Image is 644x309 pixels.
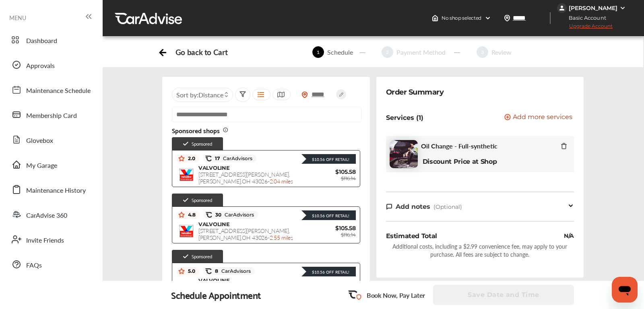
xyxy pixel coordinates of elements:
[212,155,252,162] span: 17
[7,154,95,175] a: My Garage
[423,158,497,165] b: Discount Price at Shop
[557,3,567,13] img: jVpblrzwTbfkPYzPPzSLxeg0AAAAASUVORK5CYII=
[198,165,230,171] span: VALVOLINE
[178,268,185,274] img: star_icon.59ea9307.svg
[504,15,510,21] img: location_vector.a44bc228.svg
[218,268,251,274] span: CarAdvisors
[26,86,91,96] span: Maintenance Schedule
[324,47,356,57] div: Schedule
[7,104,95,125] a: Membership Card
[172,194,223,206] div: Sponsored
[393,47,449,57] div: Payment Method
[212,212,254,218] span: 30
[488,47,515,57] div: Review
[178,167,194,183] img: logo-valvoline.png
[178,212,185,218] img: star_icon.59ea9307.svg
[178,155,185,162] img: star_icon.59ea9307.svg
[308,168,356,175] span: $105.58
[558,14,612,22] span: Basic Account
[185,212,196,218] span: 4.8
[504,114,572,122] button: Add more services
[550,12,551,24] img: header-divider.bc55588e.svg
[7,54,95,75] a: Approvals
[308,157,349,162] div: $10.56 Off Retail!
[26,111,77,121] span: Membership Card
[205,155,212,162] img: caradvise_icon.5c74104a.svg
[26,161,57,171] span: My Garage
[178,279,194,295] img: logo-valvoline.png
[308,225,356,232] span: $105.58
[175,47,227,57] div: Go back to Cart
[220,156,252,161] span: CarAdvisors
[26,260,42,271] span: FAQs
[172,127,229,134] span: Sponsored shops
[396,203,430,210] span: Add notes
[9,14,26,21] span: MENU
[26,61,55,71] span: Approvals
[178,223,194,239] img: logo-valvoline.png
[382,46,393,58] span: 2
[513,114,572,122] span: Add more services
[198,170,293,185] span: [STREET_ADDRESS][PERSON_NAME] , [PERSON_NAME] , OH 43026 -
[198,277,230,284] span: VALVOLINE
[390,140,418,168] img: oil-change-thumb.jpg
[7,204,95,225] a: CarAdvise 360
[205,268,212,274] img: caradvise_icon.5c74104a.svg
[7,79,95,100] a: Maintenance Schedule
[26,235,64,246] span: Invite Friends
[504,114,574,122] a: Add more services
[270,233,293,241] span: 2.55 miles
[421,142,497,150] span: Oil Change - Full-synthetic
[386,242,574,258] div: Additional costs, including a $2.99 convenience fee, may apply to your purchase. All fees are sub...
[612,277,638,303] iframe: Button to launch messaging window
[185,155,195,162] span: 2.0
[221,212,254,218] span: CarAdvisors
[7,179,95,200] a: Maintenance History
[182,140,189,147] img: check-icon.521c8815.svg
[386,87,444,98] div: Order Summary
[7,229,95,250] a: Invite Friends
[182,197,189,204] img: check-icon.521c8815.svg
[485,15,491,21] img: header-down-arrow.9dd2ce7d.svg
[341,232,356,238] span: $116.14
[172,250,223,263] div: Sponsored
[569,4,617,12] div: [PERSON_NAME]
[198,90,223,99] span: Distance
[270,177,293,185] span: 2.04 miles
[367,290,425,300] p: Book Now, Pay Later
[564,231,574,241] div: N/A
[386,203,392,210] img: note-icon.db9493fa.svg
[182,253,189,260] img: check-icon.521c8815.svg
[433,203,462,210] span: (Optional)
[386,114,423,122] p: Services (1)
[26,36,57,46] span: Dashboard
[557,23,613,33] span: Upgrade Account
[198,227,293,241] span: [STREET_ADDRESS][PERSON_NAME] , [PERSON_NAME] , OH 43026 -
[308,269,349,275] div: $10.56 Off Retail!
[386,231,437,241] div: Estimated Total
[212,268,251,274] span: 8
[7,29,95,50] a: Dashboard
[619,5,626,11] img: WGsFRI8htEPBVLJbROoPRyZpYNWhNONpIPPETTm6eUC0GeLEiAAAAAElFTkSuQmCC
[442,15,481,21] span: No shop selected
[7,129,95,150] a: Glovebox
[308,213,349,218] div: $10.56 Off Retail!
[171,289,261,301] div: Schedule Appointment
[312,46,324,58] span: 1
[477,46,488,58] span: 3
[185,268,195,274] span: 5.0
[301,91,308,98] img: location_vector_orange.38f05af8.svg
[7,254,95,275] a: FAQs
[26,136,53,146] span: Glovebox
[26,185,86,196] span: Maintenance History
[432,15,438,21] img: header-home-logo.8d720a4f.svg
[206,212,212,218] img: caradvise_icon.5c74104a.svg
[172,137,223,150] div: Sponsored
[198,221,230,227] span: VALVOLINE
[341,175,356,181] span: $116.14
[26,210,67,221] span: CarAdvise 360
[176,90,223,99] span: Sort by :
